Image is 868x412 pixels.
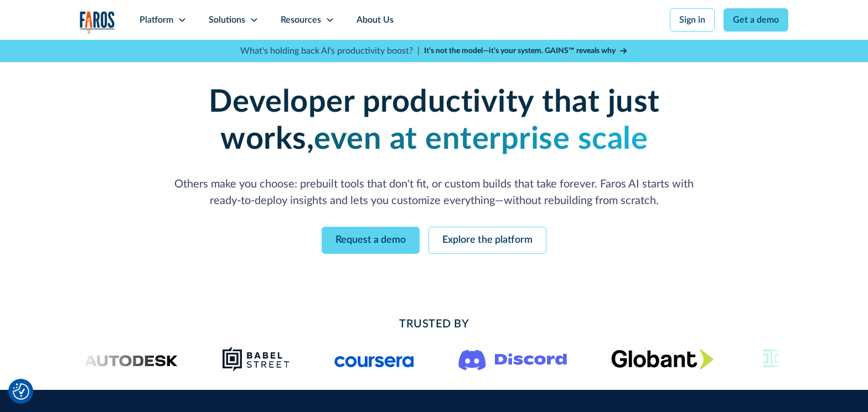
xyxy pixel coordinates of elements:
[80,11,115,34] a: home
[334,350,414,368] img: Logo of the online learning platform Coursera.
[314,124,648,155] strong: even at enterprise scale
[240,44,420,58] p: What's holding back AI's productivity boost? |
[458,347,567,371] img: Logo of the communication platform Discord.
[139,13,173,27] div: Platform
[428,227,546,254] a: Explore the platform
[80,11,115,34] img: Logo of the analytics and reporting company Faros.
[611,349,714,369] img: Globant's logo
[724,8,788,32] a: Get a demo
[322,227,420,254] a: Request a demo
[13,383,29,400] button: Cookie Settings
[63,352,178,367] img: Logo of the design software company Autodesk.
[281,13,321,27] div: Resources
[222,346,290,372] img: Babel Street logo png
[424,47,616,55] strong: It’s not the model—it’s your system. GAINS™ reveals why
[13,383,29,400] img: Revisit consent button
[168,176,700,209] p: Others make you choose: prebuilt tools that don't fit, or custom builds that take forever. Faros ...
[209,87,660,155] strong: Developer productivity that just works,
[670,8,715,32] a: Sign in
[424,45,628,57] a: It’s not the model—it’s your system. GAINS™ reveals why
[209,13,245,27] div: Solutions
[168,316,700,332] h2: Trusted By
